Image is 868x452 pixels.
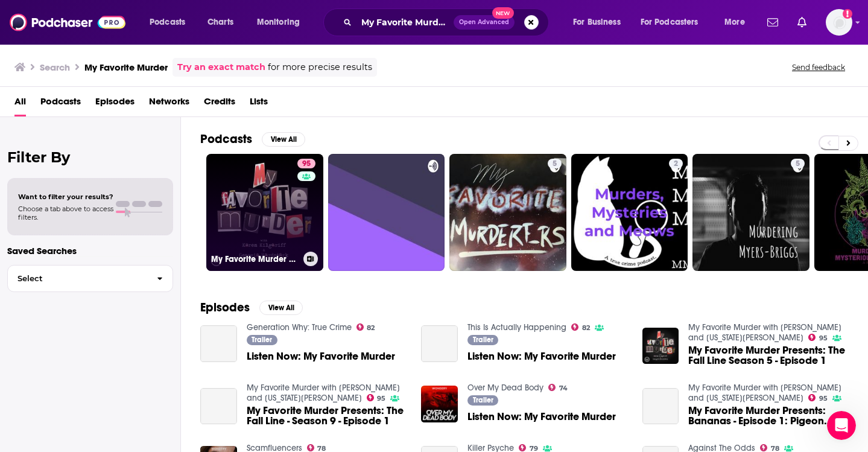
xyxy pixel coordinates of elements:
a: Over My Dead Body [467,383,543,393]
img: My Favorite Murder Presents: The Fall Line Season 5 - Episode 1 [642,328,679,364]
a: 79 [519,444,538,451]
a: My Favorite Murder Presents: Bananas - Episode 1: Pigeon Pants with Kristen Schaal [688,406,849,426]
h2: Filter By [7,148,173,166]
a: Listen Now: My Favorite Murder [467,351,616,361]
a: 82 [356,323,375,331]
span: 5 [553,158,557,170]
h3: My Favorite Murder with [PERSON_NAME] and [US_STATE][PERSON_NAME] [211,254,299,264]
a: 74 [548,384,568,391]
span: Open Advanced [459,19,509,25]
a: My Favorite Murder with Karen Kilgariff and Georgia Hardstark [688,383,841,403]
a: PodcastsView All [200,132,305,147]
span: 95 [819,336,828,341]
img: Listen Now: My Favorite Murder [421,386,458,422]
a: Try an exact match [177,60,265,74]
a: My Favorite Murder Presents: The Fall Line - Season 9 - Episode 1 [247,406,407,426]
button: Open AdvancedNew [454,15,515,30]
a: 82 [571,323,590,331]
a: Listen Now: My Favorite Murder [421,325,458,362]
span: 74 [559,386,568,391]
a: 95 [808,334,828,341]
a: 95 [297,159,315,168]
h3: My Favorite Murder [84,62,168,73]
button: open menu [716,13,760,32]
span: 2 [674,158,678,170]
a: 5 [791,159,805,168]
span: Listen Now: My Favorite Murder [247,351,395,361]
span: New [492,7,514,19]
a: My Favorite Murder with Karen Kilgariff and Georgia Hardstark [688,322,841,343]
a: 2 [571,154,688,271]
a: 5 [548,159,562,168]
span: More [724,14,745,31]
span: Monitoring [257,14,300,31]
span: 79 [530,446,538,451]
a: Episodes [95,92,135,116]
span: Logged in as anyalola [826,9,852,36]
a: Podchaser - Follow, Share and Rate Podcasts [10,11,125,34]
h3: Search [40,62,70,73]
span: 95 [302,158,311,170]
a: Credits [204,92,235,116]
a: 95My Favorite Murder with [PERSON_NAME] and [US_STATE][PERSON_NAME] [206,154,323,271]
a: 95 [808,394,828,401]
input: Search podcasts, credits, & more... [356,13,454,32]
button: Select [7,265,173,292]
span: for more precise results [268,60,372,74]
a: My Favorite Murder Presents: The Fall Line Season 5 - Episode 1 [688,345,849,366]
img: User Profile [826,9,852,36]
a: EpisodesView All [200,300,303,315]
p: Saved Searches [7,245,173,256]
span: 78 [317,446,326,451]
span: Trailer [473,396,493,404]
button: open menu [565,13,636,32]
a: This Is Actually Happening [467,322,566,333]
span: 78 [771,446,779,451]
a: Generation Why: True Crime [247,322,352,333]
a: Listen Now: My Favorite Murder [467,412,616,422]
a: My Favorite Murder with Karen Kilgariff and Georgia Hardstark [247,383,400,403]
a: My Favorite Murder Presents: Bananas - Episode 1: Pigeon Pants with Kristen Schaal [642,388,679,425]
a: Podcasts [40,92,81,116]
span: Podcasts [150,14,185,31]
button: open menu [249,13,315,32]
h2: Episodes [200,300,250,315]
span: Want to filter your results? [18,193,113,201]
button: View All [262,132,305,147]
a: Lists [250,92,268,116]
a: 5 [449,154,566,271]
span: My Favorite Murder Presents: Bananas - Episode 1: Pigeon Pants with [PERSON_NAME] [688,406,849,426]
a: Listen Now: My Favorite Murder [200,325,237,362]
a: 78 [760,444,779,451]
span: Trailer [473,336,493,343]
button: Show profile menu [826,9,852,36]
a: 2 [669,159,683,168]
a: Show notifications dropdown [793,12,811,33]
span: Charts [207,14,233,31]
a: 5 [692,154,809,271]
span: 95 [819,396,828,401]
a: Show notifications dropdown [762,12,783,33]
button: View All [259,301,303,315]
span: 95 [377,396,385,401]
span: Choose a tab above to access filters. [18,205,113,221]
span: 5 [796,158,800,170]
button: open menu [141,13,201,32]
h2: Podcasts [200,132,252,147]
a: Charts [200,13,241,32]
a: 78 [307,444,326,451]
a: All [14,92,26,116]
a: Networks [149,92,189,116]
a: 95 [367,394,386,401]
